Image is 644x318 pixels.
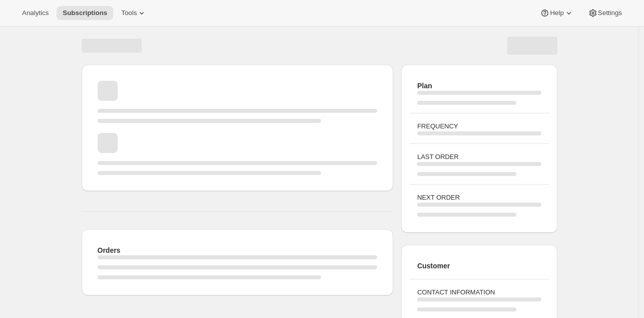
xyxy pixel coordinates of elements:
span: Tools [121,9,137,17]
h3: LAST ORDER [417,152,541,162]
span: Settings [598,9,622,17]
button: Subscriptions [57,6,113,20]
button: Settings [582,6,628,20]
span: Subscriptions [63,9,107,17]
button: Tools [115,6,153,20]
button: Help [534,6,579,20]
span: Help [550,9,563,17]
h2: Orders [98,245,378,255]
h2: Customer [417,261,541,271]
h3: FREQUENCY [417,121,541,131]
h3: CONTACT INFORMATION [417,287,541,297]
button: Analytics [16,6,55,20]
h3: NEXT ORDER [417,193,541,203]
span: Analytics [22,9,49,17]
h2: Plan [417,81,541,91]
